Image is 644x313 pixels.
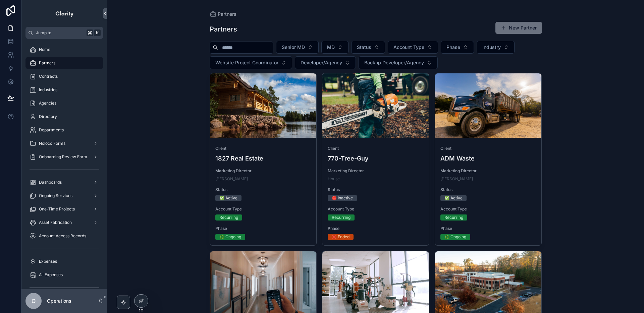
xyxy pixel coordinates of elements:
[25,255,103,267] a: Expenses
[25,151,103,163] a: Onboarding Review Form
[25,137,103,149] a: Noloco Forms
[210,56,292,69] button: Select Button
[215,154,311,163] h4: 1827 Real Estate
[25,124,103,136] a: Departments
[36,30,84,36] span: Jump to...
[440,187,536,192] span: Status
[328,176,340,182] a: House
[39,272,63,277] span: All Expenses
[357,44,371,51] span: Status
[359,56,438,69] button: Select Button
[39,141,65,146] span: Noloco Forms
[39,154,87,160] span: Onboarding Review Form
[435,73,542,138] div: adm-Cropped.webp
[440,154,536,163] h4: ADM Waste
[328,206,424,212] span: Account Type
[25,190,103,202] a: Ongoing Services
[210,73,317,138] div: 1827.webp
[440,168,536,174] span: Marketing Director
[482,44,501,51] span: Industry
[25,84,103,96] a: Industries
[39,114,57,119] span: Directory
[215,146,311,151] span: Client
[282,44,305,51] span: Senior MD
[364,59,424,66] span: Backup Developer/Agency
[25,216,103,229] a: Asset Fabrication
[328,226,424,231] span: Phase
[295,56,356,69] button: Select Button
[21,39,107,289] div: scrollable content
[440,206,536,212] span: Account Type
[219,214,238,221] div: Recurring
[55,8,74,19] img: App logo
[327,44,335,51] span: MD
[219,195,237,201] div: ✅ Active
[444,214,463,221] div: Recurring
[39,220,72,225] span: Asset Fabrication
[25,70,103,82] a: Contracts
[276,41,319,54] button: Select Button
[332,195,353,201] div: ⛔ Inactive
[210,24,237,34] h1: Partners
[215,206,311,212] span: Account Type
[25,97,103,109] a: Agencies
[218,11,236,17] span: Partners
[39,60,55,66] span: Partners
[322,73,429,138] div: 770-Cropped.webp
[446,44,460,51] span: Phase
[39,193,72,198] span: Ongoing Services
[95,30,100,36] span: K
[332,234,350,240] div: ❌ Ended
[328,154,424,163] h4: 770-Tree-Guy
[215,168,311,174] span: Marketing Director
[215,187,311,192] span: Status
[25,176,103,188] a: Dashboards
[25,230,103,242] a: Account Access Records
[393,44,424,51] span: Account Type
[215,59,278,66] span: Website Project Coordinator
[39,206,75,212] span: One-Time Projects
[440,146,536,151] span: Client
[435,73,542,246] a: ClientADM WasteMarketing Director[PERSON_NAME]Status✅ ActiveAccount TypeRecurringPhase♻️ Ongoing
[444,234,466,240] div: ♻️ Ongoing
[215,226,311,231] span: Phase
[32,297,36,305] span: O
[25,111,103,123] a: Directory
[39,74,58,79] span: Contracts
[441,41,474,54] button: Select Button
[210,73,317,246] a: Client1827 Real EstateMarketing Director[PERSON_NAME]Status✅ ActiveAccount TypeRecurringPhase♻️ O...
[301,59,342,66] span: Developer/Agency
[440,176,473,182] a: [PERSON_NAME]
[477,41,515,54] button: Select Button
[25,269,103,281] a: All Expenses
[321,41,348,54] button: Select Button
[39,127,64,133] span: Departments
[39,101,56,106] span: Agencies
[444,195,463,201] div: ✅ Active
[25,44,103,56] a: Home
[215,176,248,182] a: [PERSON_NAME]
[219,234,241,240] div: ♻️ Ongoing
[388,41,438,54] button: Select Button
[322,73,429,246] a: Client770-Tree-GuyMarketing DirectorHouseStatus⛔ InactiveAccount TypeRecurringPhase❌ Ended
[39,87,57,92] span: Industries
[328,146,424,151] span: Client
[25,203,103,215] a: One-Time Projects
[351,41,385,54] button: Select Button
[25,27,103,39] button: Jump to...K
[210,11,236,17] a: Partners
[47,298,71,304] p: Operations
[440,226,536,231] span: Phase
[328,168,424,174] span: Marketing Director
[495,22,542,34] button: New Partner
[39,233,86,239] span: Account Access Records
[39,47,50,52] span: Home
[332,214,351,221] div: Recurring
[25,57,103,69] a: Partners
[39,180,62,185] span: Dashboards
[328,187,424,192] span: Status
